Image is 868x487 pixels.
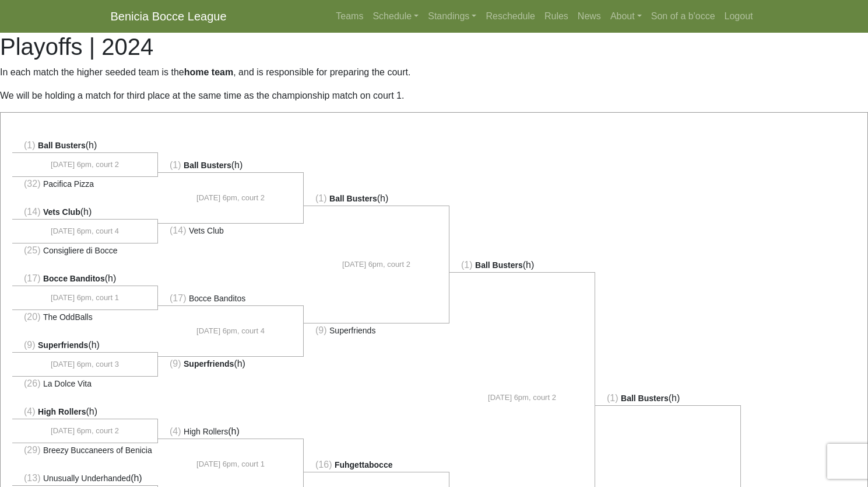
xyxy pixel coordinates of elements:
span: [DATE] 6pm, court 2 [342,259,410,270]
strong: home team [184,67,233,77]
span: (9) [170,359,181,368]
span: [DATE] 6pm, court 2 [488,392,556,403]
span: High Rollers [184,427,228,436]
a: Logout [720,5,758,28]
li: (h) [158,425,304,439]
span: High Rollers [38,407,86,416]
li: (h) [12,272,158,286]
a: Benicia Bocce League [111,5,227,28]
span: Pacifica Pizza [43,179,94,189]
a: Teams [331,5,368,28]
span: (1) [24,140,36,150]
span: Consigliere di Bocce [43,246,118,255]
span: [DATE] 6pm, court 1 [51,292,119,304]
li: (h) [12,338,158,353]
span: Vets Club [43,207,80,217]
span: Ball Busters [329,194,377,203]
span: [DATE] 6pm, court 4 [196,325,265,337]
span: Bocce Banditos [43,274,105,283]
span: (1) [461,260,473,270]
span: [DATE] 6pm, court 2 [51,159,119,171]
span: (1) [315,193,327,203]
span: Ball Busters [38,141,86,150]
span: (20) [24,312,40,322]
span: Superfriends [329,326,375,335]
span: Breezy Buccaneers of Benicia [43,446,152,455]
span: (14) [170,225,186,235]
a: Standings [423,5,481,28]
span: (32) [24,179,40,189]
li: (h) [304,192,449,206]
span: (26) [24,378,40,388]
span: (29) [24,445,40,455]
a: Schedule [368,5,423,28]
span: (25) [24,245,40,255]
li: (h) [12,205,158,220]
span: (9) [24,340,36,350]
li: (h) [158,158,304,173]
span: [DATE] 6pm, court 4 [51,225,119,237]
span: (1) [170,160,181,170]
span: (14) [24,207,40,217]
a: Son of a b'occe [646,5,720,28]
span: Ball Busters [475,260,523,270]
span: (16) [315,460,332,469]
span: Ball Busters [184,161,231,170]
li: (h) [595,391,741,406]
span: [DATE] 6pm, court 1 [196,458,265,470]
span: Superfriends [38,340,88,350]
a: News [573,5,606,28]
span: [DATE] 6pm, court 3 [51,359,119,370]
span: Unusually Underhanded [43,474,131,483]
span: (9) [315,325,327,335]
span: (4) [24,406,36,416]
span: Fuhgettabocce [335,460,393,469]
span: [DATE] 6pm, court 2 [51,425,119,437]
span: La Dolce Vita [43,379,92,388]
span: (1) [607,393,619,403]
li: (h) [12,405,158,419]
span: (17) [24,273,40,283]
a: Rules [540,5,573,28]
span: Bocce Banditos [189,294,245,303]
span: The OddBalls [43,312,93,322]
span: (17) [170,293,186,303]
span: Vets Club [189,226,224,235]
span: Ball Busters [621,394,669,403]
li: (h) [12,138,158,153]
li: (h) [12,471,158,486]
li: (h) [158,356,304,371]
span: (13) [24,473,40,483]
li: (h) [449,258,595,273]
span: (4) [170,426,181,436]
a: Reschedule [481,5,540,28]
a: About [606,5,646,28]
span: [DATE] 6pm, court 2 [196,192,265,204]
span: Superfriends [184,359,234,368]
